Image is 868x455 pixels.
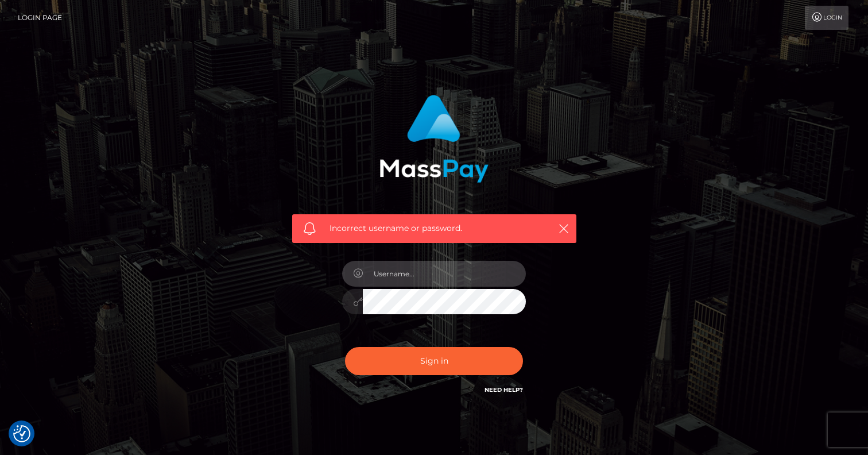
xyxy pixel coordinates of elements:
[13,425,30,442] button: Consent Preferences
[330,222,539,234] span: Incorrect username or password.
[379,95,489,183] img: MassPay Login
[345,347,523,375] button: Sign in
[18,6,62,30] a: Login Page
[363,261,526,287] input: Username...
[13,425,30,442] img: Revisit consent button
[485,386,523,394] a: Need Help?
[805,6,848,30] a: Login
